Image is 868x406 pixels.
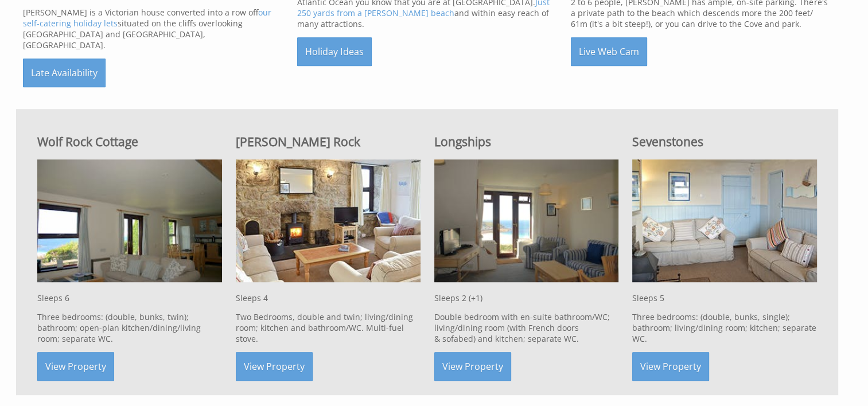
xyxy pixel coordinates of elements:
h2: Longships [434,134,619,150]
a: Holiday Ideas [297,37,372,66]
p: [PERSON_NAME] is a Victorian house converted into a row of situated on the cliffs overlooking [GE... [23,7,283,50]
a: View Property [632,352,709,381]
a: Late Availability [23,58,106,87]
a: Live Web Cam [571,37,647,66]
h2: Sevenstones [632,134,817,150]
font: Sleeps 6 [37,292,69,303]
font: Sleeps 5 [632,292,664,303]
font: Three bedrooms: (double, bunks, twin); bathroom; open-plan kitchen/dining/living room; separate WC. [37,311,201,344]
font: Sleeps 4 [236,292,268,303]
a: View Property [37,352,114,381]
font: Two Bedrooms, double and twin; living/dining room; kitchen and bathroom/WC. Multi-fuel stove. [236,311,413,344]
a: View Property [434,352,511,381]
font: Sleeps 2 (+1) [434,292,482,303]
a: View Property [236,352,313,381]
font: Double bedroom with en-suite bathroom/WC; living/dining room (with French doors & sofabed) and ki... [434,311,610,344]
h2: [PERSON_NAME] Rock [236,134,421,150]
a: four self-catering holiday lets [23,7,271,29]
font: Three bedrooms: (double, bunks, single); bathroom; living/dining room; kitchen; separate WC. [632,311,816,344]
h2: Wolf Rock Cottage [37,134,222,150]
